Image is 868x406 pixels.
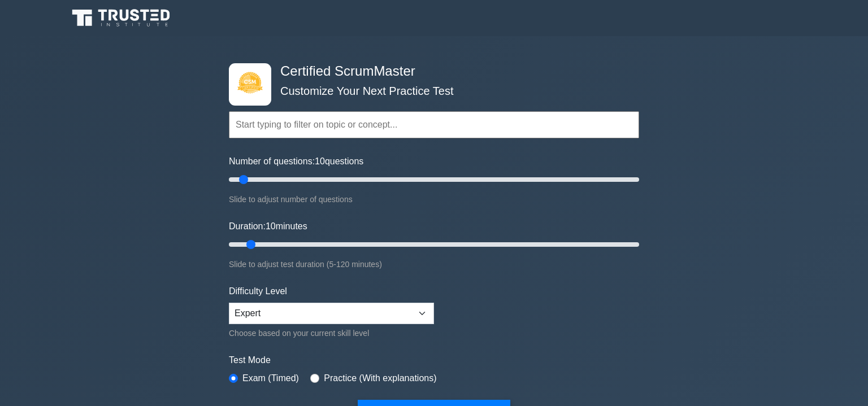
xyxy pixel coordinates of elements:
[242,372,299,385] label: Exam (Timed)
[276,63,584,80] h4: Certified ScrumMaster
[229,353,639,367] label: Test Mode
[229,155,363,168] label: Number of questions: questions
[324,372,436,385] label: Practice (With explanations)
[229,111,639,138] input: Start typing to filter on topic or concept...
[229,193,639,206] div: Slide to adjust number of questions
[229,220,307,233] label: Duration: minutes
[266,221,276,231] span: 10
[229,326,434,340] div: Choose based on your current skill level
[229,257,639,271] div: Slide to adjust test duration (5-120 minutes)
[229,285,287,298] label: Difficulty Level
[315,156,325,166] span: 10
